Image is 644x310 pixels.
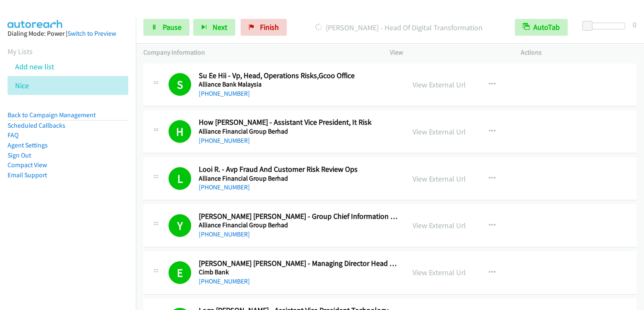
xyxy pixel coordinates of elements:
[8,141,48,149] a: Agent Settings
[68,29,116,37] a: Switch to Preview
[169,167,191,190] h1: L
[413,127,466,137] a: View External Url
[193,19,235,36] button: Next
[199,89,250,97] a: [PHONE_NUMBER]
[633,19,636,30] div: 0
[413,268,466,277] a: View External Url
[390,47,506,58] p: View
[199,183,250,191] a: [PHONE_NUMBER]
[8,151,31,159] a: Sign Out
[199,277,250,285] a: [PHONE_NUMBER]
[8,29,128,39] div: Dialing Mode: Power |
[143,47,375,58] p: Company Information
[8,47,33,56] a: My Lists
[169,120,191,143] h1: H
[169,214,191,237] h1: Y
[169,73,191,96] h1: S
[413,174,466,184] a: View External Url
[199,174,397,183] h5: Alliance Financial Group Berhad
[169,120,191,143] div: The call has been completed
[620,121,644,188] iframe: Resource Center
[169,73,191,96] div: The call has been completed
[199,71,397,81] h2: Su Ee Hii - Vp, Head, Operations Risks,Gcoo Office
[15,62,54,71] a: Add new list
[199,118,397,127] h2: How [PERSON_NAME] - Assistant Vice President, It Risk
[413,221,466,230] a: View External Url
[199,80,397,89] h5: Alliance Bank Malaysia
[169,214,191,237] div: The call has been completed
[521,47,636,58] p: Actions
[260,22,279,32] span: Finish
[163,22,182,32] span: Pause
[413,80,466,89] a: View External Url
[169,261,191,284] h1: E
[8,121,65,129] a: Scheduled Callbacks
[199,221,397,229] h5: Alliance Financial Group Berhad
[8,131,18,139] a: FAQ
[199,137,250,144] a: [PHONE_NUMBER]
[8,171,47,179] a: Email Support
[15,81,29,90] a: Nice
[241,19,287,36] a: Finish
[199,268,397,276] h5: Cimb Bank
[143,19,190,36] a: Pause
[199,230,250,238] a: [PHONE_NUMBER]
[199,259,397,268] h2: [PERSON_NAME] [PERSON_NAME] - Managing Director Head Of Group Technology Transaction Banking And ...
[199,127,397,136] h5: Alliance Financial Group Berhad
[298,22,500,33] p: [PERSON_NAME] - Head Of Digital Transformation
[515,19,568,36] button: AutoTab
[199,165,397,174] h2: Looi R. - Avp Fraud And Customer Risk Review Ops
[8,161,47,169] a: Compact View
[199,212,397,221] h2: [PERSON_NAME] [PERSON_NAME] - Group Chief Information Officer
[213,22,227,32] span: Next
[8,111,96,119] a: Back to Campaign Management
[169,261,191,284] div: The call has been completed
[169,167,191,190] div: The call has been completed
